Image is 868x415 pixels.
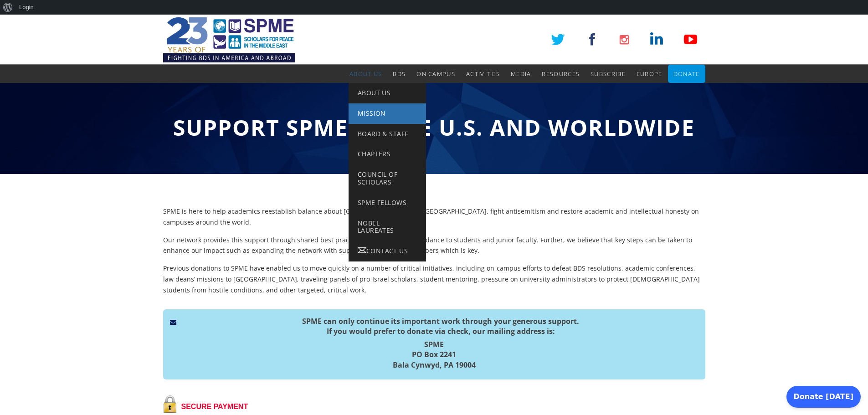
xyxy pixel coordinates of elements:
a: About Us [349,65,382,83]
span: Nobel Laureates [358,219,394,235]
img: SPME [163,15,295,65]
span: About Us [349,70,382,78]
a: Contact Us [349,241,426,261]
span: SPME Fellows [358,198,406,207]
a: Subscribe [591,65,626,83]
a: Council of Scholars [349,164,426,193]
span: Media [511,70,531,78]
a: Board & Staff [349,124,426,144]
h5: SPME PO Box 2241 Bala Cynwyd, PA 19004 [170,339,699,370]
a: On Campus [416,65,455,83]
span: Council of Scholars [358,170,397,186]
p: Previous donations to SPME have enabled us to move quickly on a number of critical initiatives, i... [163,263,705,295]
span: Donate [673,70,700,78]
span: Mission [358,109,386,118]
a: Nobel Laureates [349,213,426,241]
span: Support SPME in the U.S. and Worldwide [173,113,695,142]
a: Media [511,65,531,83]
span: On Campus [416,70,455,78]
a: BDS [393,65,406,83]
span: About Us [358,88,390,97]
span: Board & Staff [358,129,408,138]
span: Europe [637,70,663,78]
span: Activities [466,70,500,78]
a: Europe [637,65,663,83]
span: Chapters [358,149,390,158]
a: SPME Fellows [349,193,426,213]
span: Resources [542,70,580,78]
p: Our network provides this support through shared best practices, mentoring, and guidance to stude... [163,235,705,256]
a: Donate [673,65,700,83]
a: Activities [466,65,500,83]
span: BDS [393,70,406,78]
a: Chapters [349,144,426,164]
a: About Us [349,83,426,103]
p: SPME is here to help academics reestablish balance about [GEOGRAPHIC_DATA] and [GEOGRAPHIC_DATA],... [163,206,705,228]
a: Mission [349,103,426,124]
a: Resources [542,65,580,83]
h5: SPME can only continue its important work through your generous support. If you would prefer to d... [170,316,699,337]
span: Subscribe [591,70,626,78]
span: Contact Us [366,246,408,255]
